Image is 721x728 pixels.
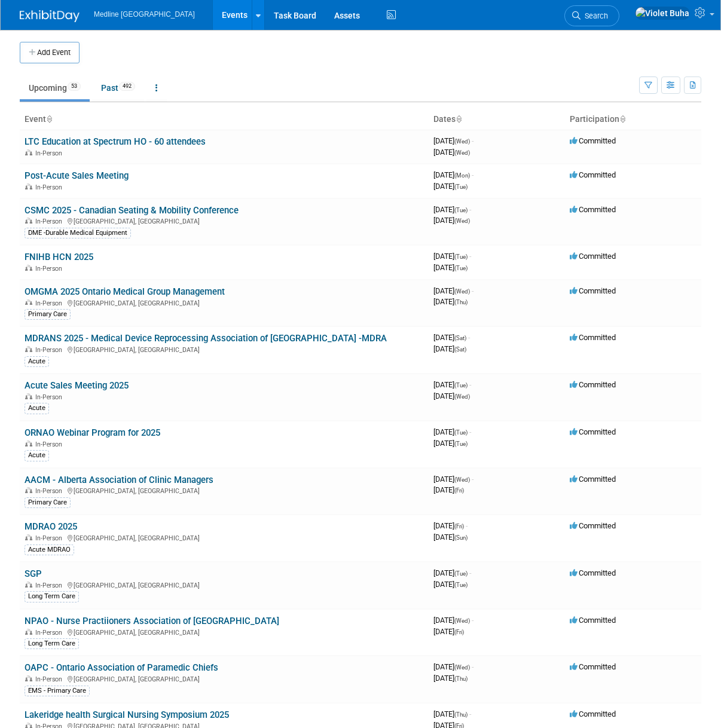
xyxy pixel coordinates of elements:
[433,263,468,272] span: [DATE]
[469,205,471,214] span: -
[35,299,66,307] span: In-Person
[454,288,470,295] span: (Wed)
[570,709,616,718] span: Committed
[35,149,66,157] span: In-Person
[433,380,471,389] span: [DATE]
[454,149,470,156] span: (Wed)
[25,686,90,696] div: EMS - Primary Care
[25,309,71,320] div: Primary Care
[25,662,218,673] a: OAPC - Ontario Association of Paramedic Chiefs
[454,172,470,179] span: (Mon)
[454,441,468,447] span: (Tue)
[35,675,66,683] span: In-Person
[433,662,473,671] span: [DATE]
[25,286,225,297] a: OMGMA 2025 Ontario Medical Group Management
[25,298,424,307] div: [GEOGRAPHIC_DATA], [GEOGRAPHIC_DATA]
[25,534,32,540] img: In-Person Event
[25,675,32,681] img: In-Person Event
[25,403,49,414] div: Acute
[565,109,701,130] th: Participation
[25,170,129,181] a: Post-Acute Sales Meeting
[35,441,66,448] span: In-Person
[570,475,616,484] span: Committed
[433,627,464,636] span: [DATE]
[570,170,616,179] span: Committed
[456,114,462,124] a: Sort by Start Date
[454,207,468,213] span: (Tue)
[454,617,470,624] span: (Wed)
[433,674,468,683] span: [DATE]
[454,393,470,400] span: (Wed)
[619,114,625,124] a: Sort by Participation Type
[25,521,77,532] a: MDRAO 2025
[469,427,471,436] span: -
[25,346,32,352] img: In-Person Event
[25,580,424,589] div: [GEOGRAPHIC_DATA], [GEOGRAPHIC_DATA]
[25,616,279,626] a: NPAO - Nurse Practiioners Association of [GEOGRAPHIC_DATA]
[454,299,468,305] span: (Thu)
[25,545,74,555] div: Acute MDRAO
[454,346,466,353] span: (Sat)
[454,523,464,530] span: (Fri)
[472,136,473,145] span: -
[466,521,468,530] span: -
[472,170,473,179] span: -
[35,487,66,495] span: In-Person
[472,662,473,671] span: -
[92,77,144,99] a: Past492
[25,228,131,238] div: DME -Durable Medical Equipment
[25,485,424,495] div: [GEOGRAPHIC_DATA], [GEOGRAPHIC_DATA]
[94,10,195,19] span: Medline [GEOGRAPHIC_DATA]
[570,427,616,436] span: Committed
[454,629,464,635] span: (Fri)
[25,265,32,271] img: In-Person Event
[454,335,466,341] span: (Sat)
[570,333,616,342] span: Committed
[433,344,466,353] span: [DATE]
[570,252,616,261] span: Committed
[429,109,565,130] th: Dates
[433,427,471,436] span: [DATE]
[433,521,468,530] span: [DATE]
[570,616,616,625] span: Committed
[25,497,71,508] div: Primary Care
[469,709,471,718] span: -
[25,427,160,438] a: ORNAO Webinar Program for 2025
[454,138,470,145] span: (Wed)
[20,42,80,63] button: Add Event
[35,183,66,191] span: In-Person
[635,7,690,20] img: Violet Buha
[35,393,66,401] span: In-Person
[25,136,206,147] a: LTC Education at Spectrum HO - 60 attendees
[570,568,616,577] span: Committed
[25,638,79,649] div: Long Term Care
[433,148,470,157] span: [DATE]
[454,711,468,718] span: (Thu)
[469,252,471,261] span: -
[433,286,473,295] span: [DATE]
[581,11,608,20] span: Search
[35,265,66,273] span: In-Person
[570,662,616,671] span: Committed
[433,439,468,448] span: [DATE]
[454,218,470,224] span: (Wed)
[25,591,79,602] div: Long Term Care
[25,299,32,305] img: In-Person Event
[25,627,424,637] div: [GEOGRAPHIC_DATA], [GEOGRAPHIC_DATA]
[454,534,468,541] span: (Sun)
[570,286,616,295] span: Committed
[433,616,473,625] span: [DATE]
[68,82,81,91] span: 53
[25,450,49,461] div: Acute
[119,82,135,91] span: 492
[35,218,66,225] span: In-Person
[25,674,424,683] div: [GEOGRAPHIC_DATA], [GEOGRAPHIC_DATA]
[472,475,473,484] span: -
[454,265,468,271] span: (Tue)
[20,109,429,130] th: Event
[25,252,93,262] a: FNIHB HCN 2025
[20,10,80,22] img: ExhibitDay
[433,170,473,179] span: [DATE]
[570,521,616,530] span: Committed
[454,675,468,682] span: (Thu)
